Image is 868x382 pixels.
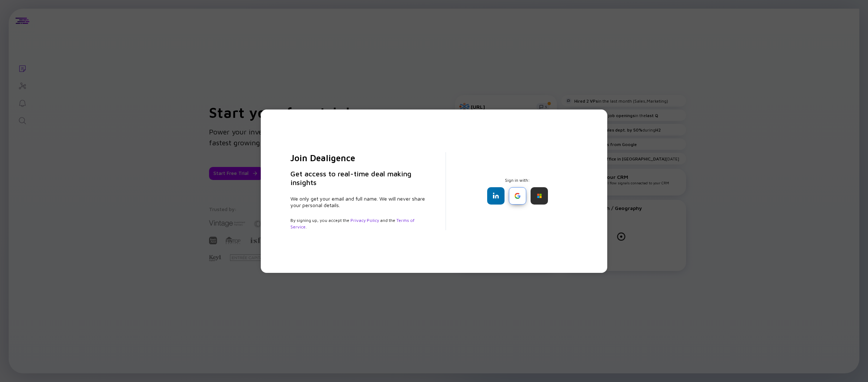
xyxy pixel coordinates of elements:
[350,218,379,223] a: Privacy Policy
[290,218,414,229] a: Terms of Service
[290,196,428,209] div: We only get your email and full name. We will never share your personal details.
[290,169,428,187] h3: Get access to real-time deal making insights
[463,177,572,205] div: Sign in with:
[290,152,428,164] h2: Join Dealigence
[290,217,428,230] div: By signing up, you accept the and the .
